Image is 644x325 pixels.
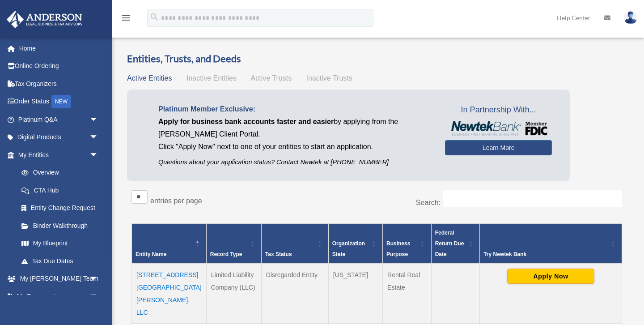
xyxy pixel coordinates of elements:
[6,75,112,93] a: Tax Organizers
[332,240,365,257] span: Organization State
[186,74,237,82] span: Inactive Entities
[206,264,261,324] td: Limited Liability Company (LLC)
[89,287,107,306] span: arrow_drop_down
[51,95,71,108] div: NEW
[6,287,112,305] a: My Documentsarrow_drop_down
[624,11,637,24] img: User Pic
[89,146,107,164] span: arrow_drop_down
[507,269,594,284] button: Apply Now
[6,93,112,111] a: Order StatusNEW
[445,103,552,117] span: In Partnership With...
[127,52,627,66] h3: Entities, Trusts, and Deeds
[158,157,432,168] p: Questions about your application status? Contact Newtek at [PHONE_NUMBER]
[13,181,107,199] a: CTA Hub
[328,223,382,264] th: Organization State: Activate to sort
[158,141,432,153] p: Click "Apply Now" next to one of your entities to start an application.
[13,217,107,235] a: Binder Walkthrough
[261,264,328,324] td: Disregarded Entity
[383,264,432,324] td: Rental Real Estate
[6,111,112,128] a: Platinum Q&Aarrow_drop_down
[150,197,202,205] label: entries per page
[121,13,131,23] i: menu
[480,223,622,264] th: Try Newtek Bank : Activate to sort
[431,223,480,264] th: Federal Return Due Date: Activate to sort
[6,39,112,57] a: Home
[13,252,107,270] a: Tax Due Dates
[158,118,334,125] span: Apply for business bank accounts faster and easier
[13,164,103,182] a: Overview
[136,251,166,257] span: Entity Name
[328,264,382,324] td: [US_STATE]
[6,57,112,75] a: Online Ordering
[445,140,552,155] a: Learn More
[6,146,107,164] a: My Entitiesarrow_drop_down
[306,74,352,82] span: Inactive Trusts
[6,128,112,146] a: Digital Productsarrow_drop_down
[6,270,112,288] a: My [PERSON_NAME] Teamarrow_drop_down
[251,74,292,82] span: Active Trusts
[158,103,432,115] p: Platinum Member Exclusive:
[89,270,107,288] span: arrow_drop_down
[265,251,292,257] span: Tax Status
[416,199,441,206] label: Search:
[132,264,207,324] td: [STREET_ADDRESS][GEOGRAPHIC_DATA][PERSON_NAME], LLC
[206,223,261,264] th: Record Type: Activate to sort
[127,74,172,82] span: Active Entities
[149,12,159,22] i: search
[383,223,432,264] th: Business Purpose: Activate to sort
[386,240,410,257] span: Business Purpose
[89,111,107,129] span: arrow_drop_down
[121,16,131,23] a: menu
[13,235,107,252] a: My Blueprint
[132,223,207,264] th: Entity Name: Activate to invert sorting
[210,251,242,257] span: Record Type
[89,128,107,147] span: arrow_drop_down
[13,199,107,217] a: Entity Change Request
[158,115,432,141] p: by applying from the [PERSON_NAME] Client Portal.
[261,223,328,264] th: Tax Status: Activate to sort
[435,230,464,257] span: Federal Return Due Date
[483,249,608,260] div: Try Newtek Bank
[449,121,547,136] img: NewtekBankLogoSM.png
[4,11,85,28] img: Anderson Advisors Platinum Portal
